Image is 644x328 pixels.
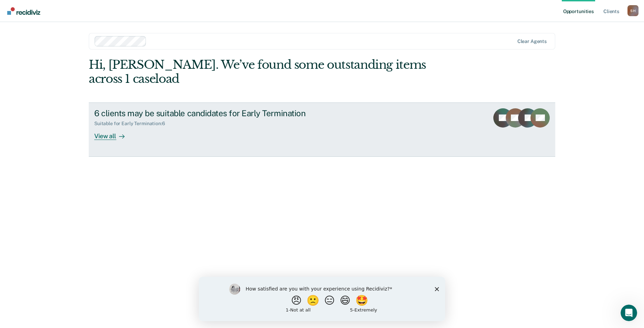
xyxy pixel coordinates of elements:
iframe: Intercom live chat [621,305,637,321]
div: Suitable for Early Termination : 6 [94,121,171,127]
div: 6 clients may be suitable candidates for Early Termination [94,108,336,118]
div: Clear agents [517,39,547,44]
div: S H [627,5,638,16]
div: Hi, [PERSON_NAME]. We’ve found some outstanding items across 1 caseload [89,58,462,86]
img: Recidiviz [7,7,40,15]
iframe: Survey by Kim from Recidiviz [199,277,445,321]
div: View all [94,127,133,140]
button: Profile dropdown button [627,5,638,16]
a: 6 clients may be suitable candidates for Early TerminationSuitable for Early Termination:6View all [89,102,555,157]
